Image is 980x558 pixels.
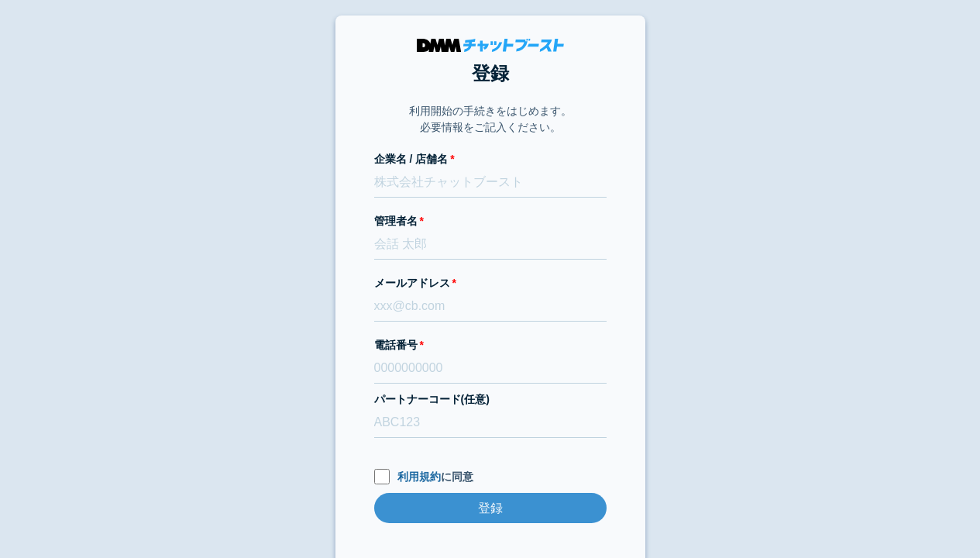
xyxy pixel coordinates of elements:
[374,213,607,229] label: 管理者名
[374,408,607,438] input: ABC123
[374,167,607,198] input: 株式会社チャットブースト
[374,469,607,485] label: に同意
[374,291,607,322] input: xxx@cb.com
[409,103,572,136] p: 利用開始の手続きをはじめます。 必要情報をご記入ください。
[374,60,607,88] h1: 登録
[374,337,607,353] label: 電話番号
[374,391,607,408] label: パートナーコード(任意)
[374,353,607,384] input: 0000000000
[374,229,607,260] input: 会話 太郎
[374,493,607,523] input: 登録
[417,39,564,52] img: DMMチャットブースト
[397,470,441,483] a: 利用規約
[374,275,607,291] label: メールアドレス
[374,151,607,167] label: 企業名 / 店舗名
[374,469,390,484] input: 利用規約に同意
